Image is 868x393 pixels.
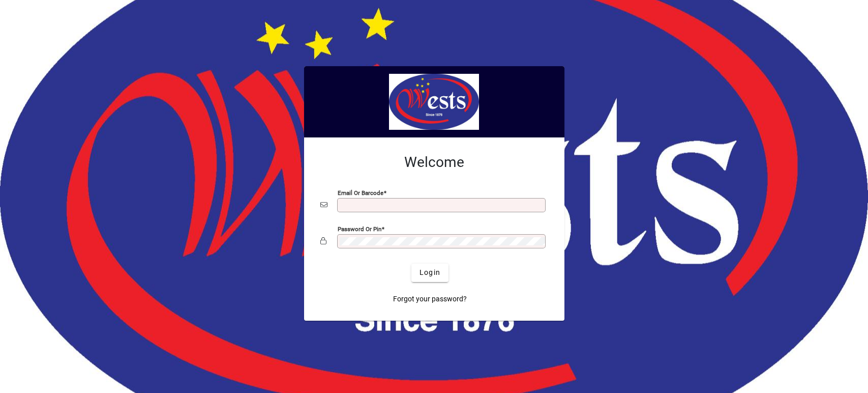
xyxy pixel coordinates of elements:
[420,267,440,278] span: Login
[338,225,381,232] mat-label: Password or Pin
[338,189,383,196] mat-label: Email or Barcode
[320,154,548,171] h2: Welcome
[393,294,467,304] span: Forgot your password?
[411,264,448,282] button: Login
[389,290,471,308] a: Forgot your password?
